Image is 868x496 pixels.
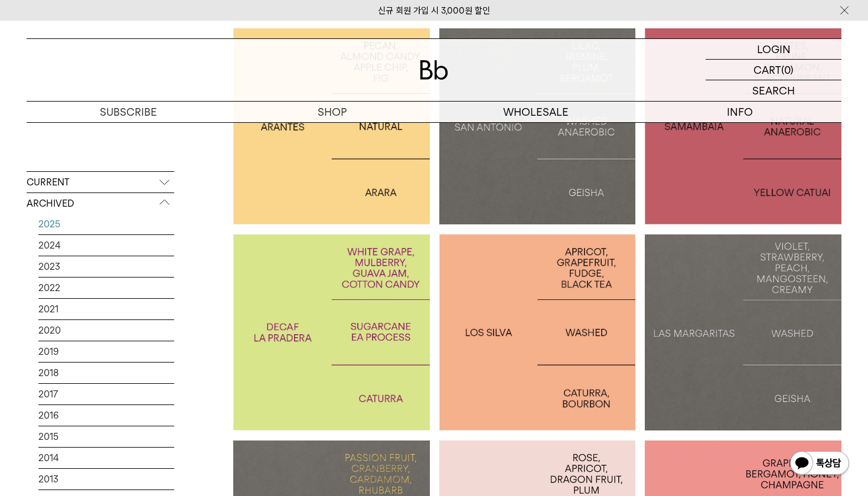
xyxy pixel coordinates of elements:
a: 2021 [38,299,174,319]
a: 2016 [38,405,174,426]
a: 2025 [38,214,174,234]
a: 2013 [38,469,174,490]
a: 2020 [38,320,174,341]
a: 콜롬비아 라 프라데라 디카페인 COLOMBIA LA PRADERA DECAF [233,234,430,431]
a: 2015 [38,426,174,447]
a: 2018 [38,363,174,383]
a: 2023 [38,256,174,277]
p: WHOLESALE [434,102,638,122]
a: SHOP [230,102,434,122]
p: LOGIN [757,39,791,59]
a: 브라질 아란치스BRAZIL ARANTES [233,28,430,225]
p: SEARCH [752,80,795,101]
a: LOGIN [706,39,841,60]
a: 2019 [38,341,174,362]
a: 라스 마가리타스: 게이샤LAS MARGARITAS: GEISHA [645,234,841,431]
img: 로고 [420,60,448,80]
a: 신규 회원 가입 시 3,000원 할인 [378,5,490,16]
p: CURRENT [27,172,174,193]
a: 2014 [38,448,174,468]
a: 2022 [38,278,174,298]
p: INFO [638,102,841,122]
img: 카카오톡 채널 1:1 채팅 버튼 [789,450,850,478]
a: 산 안토니오: 게이샤SAN ANTONIO: GEISHA [439,28,636,225]
a: 페루 로스 실바PERU LOS SILVA [439,234,636,431]
a: SUBSCRIBE [27,102,230,122]
a: 2017 [38,384,174,404]
p: ARCHIVED [27,193,174,214]
p: CART [753,60,781,80]
a: CART (0) [706,60,841,80]
p: (0) [781,60,794,80]
a: 브라질 사맘바이아BRAZIL SAMAMBAIA [645,28,841,225]
a: 2024 [38,235,174,256]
